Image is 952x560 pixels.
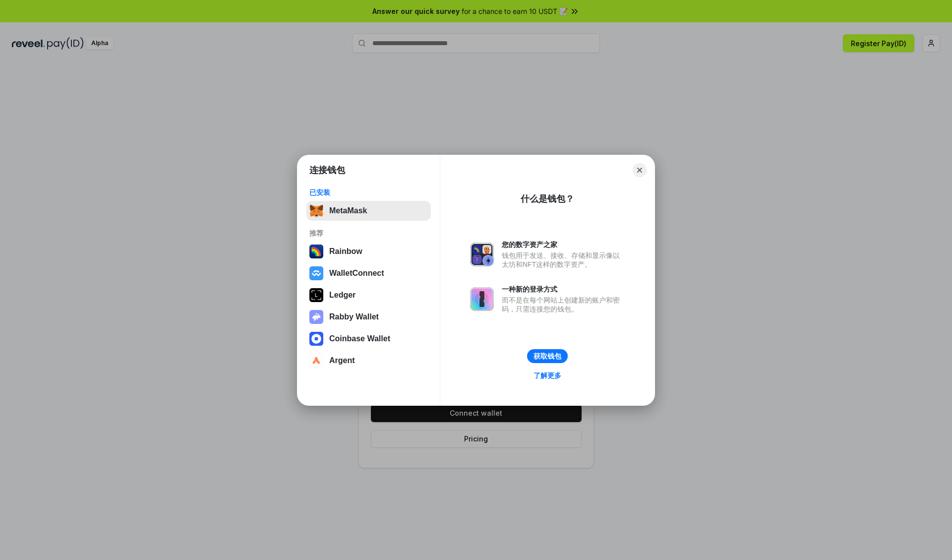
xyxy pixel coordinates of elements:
[329,334,390,343] div: Coinbase Wallet
[309,332,323,346] img: svg+xml,%3Csvg%20width%3D%2228%22%20height%3D%2228%22%20viewBox%3D%220%200%2028%2028%22%20fill%3D...
[502,251,625,269] div: 钱包用于发送、接收、存储和显示像以太坊和NFT这样的数字资产。
[528,369,567,382] a: 了解更多
[306,329,431,349] button: Coinbase Wallet
[329,312,379,321] div: Rabby Wallet
[306,201,431,221] button: MetaMask
[306,242,431,261] button: Rainbow
[309,266,323,280] img: svg+xml,%3Csvg%20width%3D%2228%22%20height%3D%2228%22%20viewBox%3D%220%200%2028%2028%22%20fill%3D...
[309,164,345,176] h1: 连接钱包
[527,349,568,363] button: 获取钱包
[306,263,431,283] button: WalletConnect
[306,307,431,327] button: Rabby Wallet
[309,310,323,324] img: svg+xml,%3Csvg%20xmlns%3D%22http%3A%2F%2Fwww.w3.org%2F2000%2Fsvg%22%20fill%3D%22none%22%20viewBox...
[534,371,561,380] div: 了解更多
[329,206,367,215] div: MetaMask
[306,285,431,305] button: Ledger
[309,229,428,238] div: 推荐
[502,285,625,294] div: 一种新的登录方式
[306,351,431,371] button: Argent
[309,354,323,368] img: svg+xml,%3Csvg%20width%3D%2228%22%20height%3D%2228%22%20viewBox%3D%220%200%2028%2028%22%20fill%3D...
[534,352,561,361] div: 获取钱包
[502,240,625,249] div: 您的数字资产之家
[309,188,428,197] div: 已安装
[329,291,356,300] div: Ledger
[309,288,323,302] img: svg+xml,%3Csvg%20xmlns%3D%22http%3A%2F%2Fwww.w3.org%2F2000%2Fsvg%22%20width%3D%2228%22%20height%3...
[309,204,323,218] img: svg+xml,%3Csvg%20fill%3D%22none%22%20height%3D%2233%22%20viewBox%3D%220%200%2035%2033%22%20width%...
[633,163,647,177] button: Close
[470,243,494,266] img: svg+xml,%3Csvg%20xmlns%3D%22http%3A%2F%2Fwww.w3.org%2F2000%2Fsvg%22%20fill%3D%22none%22%20viewBox...
[502,296,625,313] div: 而不是在每个网站上创建新的账户和密码，只需连接您的钱包。
[521,193,574,205] div: 什么是钱包？
[470,287,494,311] img: svg+xml,%3Csvg%20xmlns%3D%22http%3A%2F%2Fwww.w3.org%2F2000%2Fsvg%22%20fill%3D%22none%22%20viewBox...
[309,245,323,258] img: svg+xml,%3Csvg%20width%3D%22120%22%20height%3D%22120%22%20viewBox%3D%220%200%20120%20120%22%20fil...
[329,269,384,278] div: WalletConnect
[329,356,355,365] div: Argent
[329,247,362,256] div: Rainbow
